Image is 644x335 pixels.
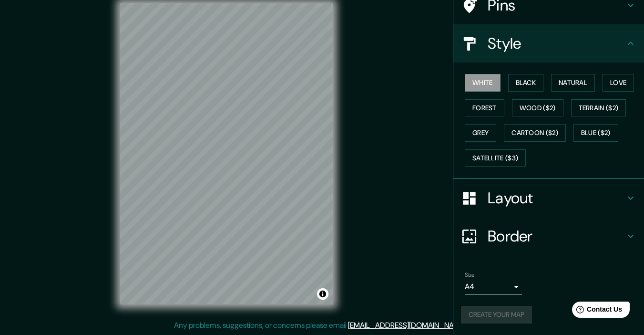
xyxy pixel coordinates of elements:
h4: Border [488,227,625,246]
button: Love [603,74,634,92]
a: [EMAIL_ADDRESS][DOMAIN_NAME] [348,320,466,330]
button: Forest [465,99,504,117]
button: Satellite ($3) [465,149,526,167]
div: Border [453,217,644,255]
iframe: Help widget launcher [559,298,634,325]
button: Black [508,74,544,92]
button: White [465,74,501,92]
button: Natural [551,74,595,92]
button: Toggle attribution [317,288,328,300]
button: Terrain ($2) [571,99,626,117]
button: Blue ($2) [573,124,618,142]
canvas: Map [120,3,333,304]
p: Any problems, suggestions, or concerns please email . [174,320,467,331]
h4: Layout [488,188,625,208]
div: Layout [453,179,644,217]
button: Wood ($2) [512,99,563,117]
label: Size [465,271,475,279]
button: Cartoon ($2) [504,124,566,142]
div: A4 [465,279,522,294]
button: Grey [465,124,496,142]
div: Style [453,24,644,63]
h4: Style [488,34,625,53]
